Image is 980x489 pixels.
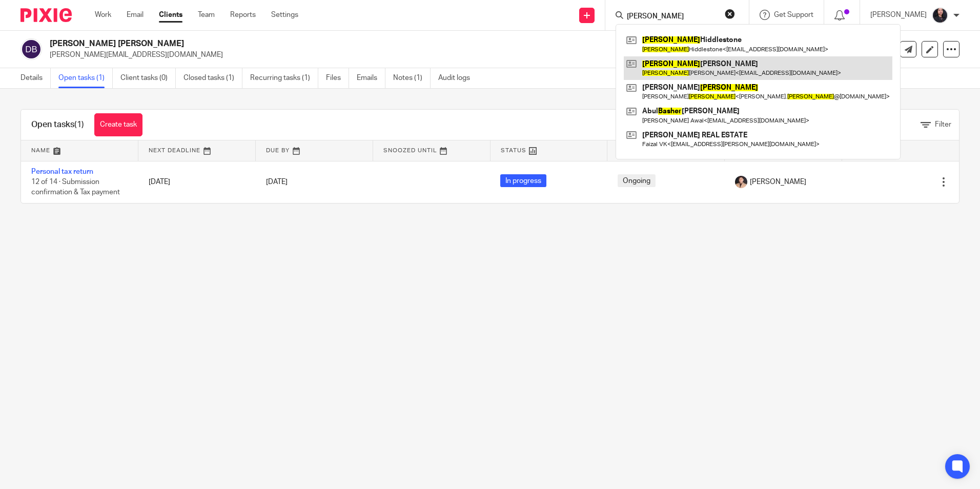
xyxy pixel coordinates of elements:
a: Notes (1) [393,68,431,88]
span: In progress [500,174,546,187]
input: Search [626,12,718,22]
a: Personal tax return [31,168,93,175]
a: Reports [230,10,256,20]
span: Get Support [774,11,813,18]
a: Details [21,68,51,88]
h2: [PERSON_NAME] [PERSON_NAME] [50,38,666,49]
a: Open tasks (1) [58,68,113,88]
span: Ongoing [618,174,656,187]
img: MicrosoftTeams-image.jfif [932,7,948,24]
a: Email [127,10,144,20]
img: Nikhil%20(2).jpg [735,176,747,188]
a: Audit logs [438,68,478,88]
a: Files [326,68,349,88]
a: Team [198,10,215,20]
span: Status [501,148,526,153]
a: Client tasks (0) [120,68,176,88]
h1: Open tasks [31,119,84,130]
a: Clients [159,10,182,20]
span: [PERSON_NAME] [750,177,806,187]
p: [PERSON_NAME] [870,10,927,20]
button: Clear [725,9,735,19]
a: Closed tasks (1) [183,68,242,88]
span: Filter [935,121,951,128]
a: Recurring tasks (1) [250,68,318,88]
a: Emails [357,68,385,88]
span: (1) [74,120,84,129]
img: Pixie [21,8,72,22]
span: Snoozed Until [383,148,437,153]
a: Work [95,10,111,20]
span: 12 of 14 · Submission confirmation & Tax payment [31,178,120,196]
img: svg%3E [21,38,42,60]
a: Settings [271,10,298,20]
p: [PERSON_NAME][EMAIL_ADDRESS][DOMAIN_NAME] [50,50,820,60]
span: [DATE] [266,178,288,186]
a: Create task [94,113,142,136]
td: [DATE] [138,161,256,203]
